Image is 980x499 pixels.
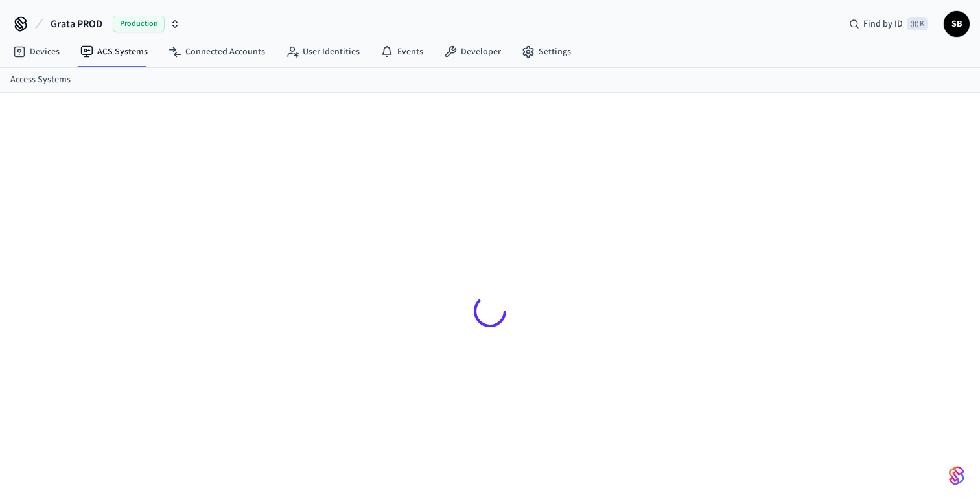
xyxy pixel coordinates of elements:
[511,40,581,64] a: Settings
[839,12,939,36] div: Find by ID⌘ K
[907,17,928,30] span: ⌘ K
[51,16,102,32] span: Grata PROD
[944,11,970,37] button: SB
[949,465,964,486] img: SeamLogoGradient.69752ec5.svg
[3,40,70,64] a: Devices
[158,40,275,64] a: Connected Accounts
[113,16,165,32] span: Production
[70,40,158,64] a: ACS Systems
[10,73,71,87] a: Access Systems
[434,40,511,64] a: Developer
[863,17,903,30] span: Find by ID
[370,40,434,64] a: Events
[945,12,968,36] span: SB
[275,40,370,64] a: User Identities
